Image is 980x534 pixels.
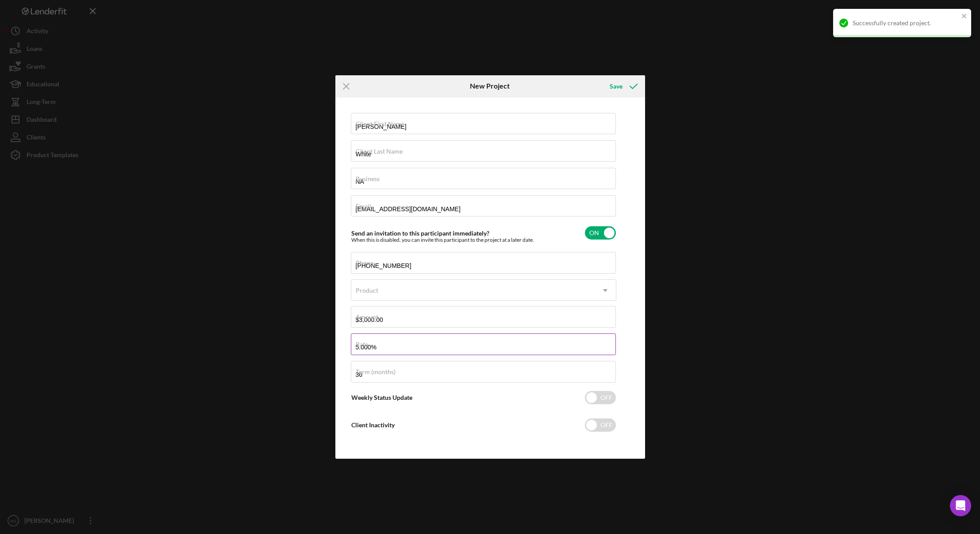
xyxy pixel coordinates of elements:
[356,148,403,155] label: Client Last Name
[351,421,395,429] label: Client Inactivity
[356,175,380,182] label: Business
[853,19,959,27] div: Successfully created project.
[351,394,412,401] label: Weekly Status Update
[356,259,373,267] label: Phone
[356,203,371,210] label: Email
[610,77,623,95] div: Save
[351,229,489,237] label: Send an invitation to this participant immediately?
[356,287,378,294] div: Product
[356,368,396,375] label: Term (months)
[950,495,971,516] div: Open Intercom Messenger
[356,313,378,321] label: Amount
[470,82,510,90] h6: New Project
[356,341,368,348] label: Rate
[601,77,645,95] button: Save
[351,237,534,243] div: When this is disabled, you can invite this participant to the project at a later date.
[356,120,404,128] label: Client First Name
[961,12,968,21] button: close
